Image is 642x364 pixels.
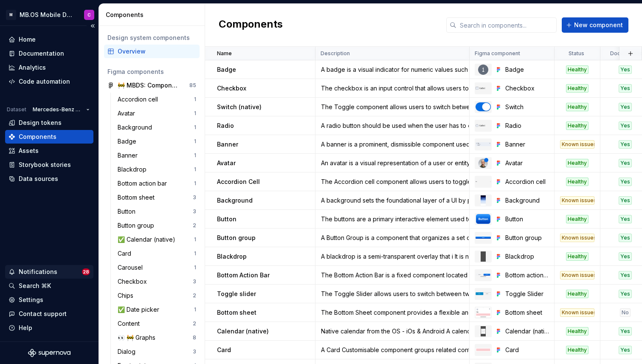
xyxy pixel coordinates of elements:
button: Notifications28 [5,265,93,279]
p: Figma component [475,50,520,57]
div: Accordion cell [505,178,549,186]
img: Button group [476,237,491,239]
div: A Card Customisable component groups related content and actions in a contained layout, providing... [316,346,469,354]
div: Components [19,133,56,141]
a: Card1 [114,247,200,260]
div: Content [118,319,143,328]
div: Known issues [560,140,594,149]
a: Chips2 [114,289,200,302]
div: Yes [619,234,632,242]
div: Card [118,249,135,258]
div: The Toggle Slider allows users to switch between two states displayed with labels. Unlike standar... [316,290,469,298]
div: Yes [619,103,632,111]
div: 1 [194,124,196,131]
div: 3 [193,208,196,215]
div: 2 [193,222,196,229]
a: ✅ Calendar (native)1 [114,233,200,246]
div: Storybook stories [19,161,71,169]
button: New component [562,17,628,33]
a: Carousel1 [114,261,200,274]
button: MMB.OS Mobile Design SystemC [2,6,97,24]
div: Search ⌘K [19,282,51,290]
img: Avatar [478,158,488,168]
a: Design tokens [5,116,93,130]
a: Accordion cell1 [114,93,200,106]
div: Carousel [118,263,146,272]
span: Mercedes-Benz 2.0 [33,106,83,113]
img: Accordion cell [476,181,491,182]
div: Yes [619,178,632,186]
div: Background [118,123,155,132]
img: Switch [476,102,491,112]
p: Status [569,50,584,57]
div: 2 [193,292,196,299]
div: Dataset [7,106,26,113]
div: Yes [619,196,632,205]
img: Bottom action bar [476,273,491,277]
a: 🚧 MBDS: Components85 [104,79,200,92]
div: A background sets the foundational layer of a UI by providing a visual backdrop that enhances rea... [316,196,469,205]
div: ✅ Calendar (native) [118,235,179,244]
div: Dialog [118,347,139,356]
p: Background [217,196,253,205]
img: Checkbox [476,87,491,90]
div: Known issues [560,308,594,317]
div: Notifications [19,268,57,276]
h2: Components [219,17,283,33]
div: Healthy [566,159,588,167]
div: Banner [118,151,141,160]
p: Description [321,50,350,57]
div: 1 [194,180,196,187]
div: Healthy [566,327,588,336]
p: Bottom sheet [217,308,256,317]
p: Badge [217,65,236,74]
a: Components [5,130,93,144]
div: 1 [194,166,196,173]
span: New component [574,21,623,29]
div: Switch [505,103,549,111]
div: 1 [194,96,196,103]
div: ✅ Date picker [118,305,163,314]
a: Storybook stories [5,158,93,172]
svg: Supernova Logo [28,349,70,357]
img: Badge [478,65,488,75]
div: Badge [118,137,140,146]
p: Name [217,50,232,57]
div: Yes [619,65,632,74]
div: 1 [194,236,196,243]
p: Toggle slider [217,290,256,298]
div: Healthy [566,252,588,261]
div: The Toggle component allows users to switch between two states, typically "on" or "off." It resem... [316,103,469,111]
a: Badge1 [114,135,200,148]
div: Radio [505,121,549,130]
div: Healthy [566,346,588,354]
div: No [620,308,631,317]
div: 1 [194,110,196,117]
div: An avatar is a visual representation of a user or entity. It is used to represent the user accoun... [316,159,469,167]
div: The Accordion cell component allows users to toggle the visibility of content. It includes a head... [316,178,469,186]
div: A blackdrop is a semi-transparent overlay that i It is not used as a standalone component (it’s p... [316,252,469,261]
a: Analytics [5,61,93,74]
div: Avatar [118,109,138,118]
div: A radio button should be used when the user has to choose only one of two or more options. A radi... [316,121,469,130]
div: Yes [619,159,632,167]
div: A badge is a visual indicator for numeric values such as tallies and scores. A non-numeric badge ... [316,65,469,74]
a: Avatar1 [114,107,200,120]
div: Home [19,35,36,44]
div: Healthy [566,84,588,93]
div: Checkbox [118,277,150,286]
p: Avatar [217,159,236,167]
div: Toggle Slider [505,290,549,298]
div: Healthy [566,65,588,74]
div: Assets [19,147,39,155]
div: A Button Group is a component that organizes a set of related buttons, typically offering users a... [316,234,469,242]
a: Overview [104,45,200,58]
p: Bottom Action Bar [217,271,270,279]
div: Overview [118,47,196,56]
div: 3 [193,194,196,201]
div: Yes [619,215,632,223]
p: Button group [217,234,256,242]
div: 8 [193,334,196,341]
a: Background1 [114,121,200,134]
img: Radio [476,124,491,127]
